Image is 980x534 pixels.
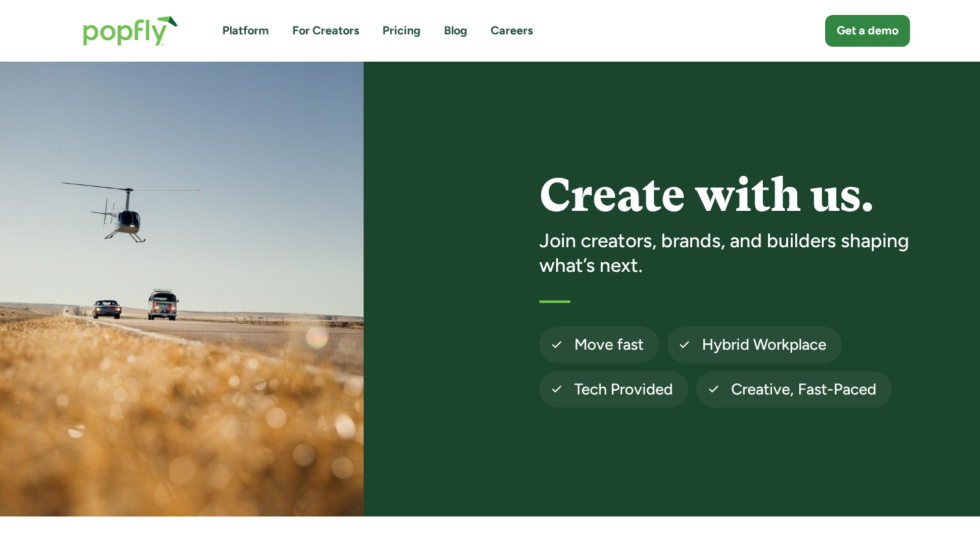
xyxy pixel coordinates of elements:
h4: Creative, Fast-Paced [731,379,876,400]
h1: Create with us. [539,171,931,221]
a: Careers [491,23,533,39]
h4: Tech Provided [574,379,673,400]
a: For Creators [292,23,359,39]
h3: Join creators, brands, and builders shaping what’s next. [539,228,931,277]
a: Pricing [382,23,421,39]
div: Get a demo [837,23,898,39]
a: Blog [444,23,467,39]
h4: Hybrid Workplace [702,334,826,355]
a: Get a demo [825,15,910,47]
a: home [70,3,191,59]
a: Platform [222,23,269,39]
h4: Move fast [574,334,644,355]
